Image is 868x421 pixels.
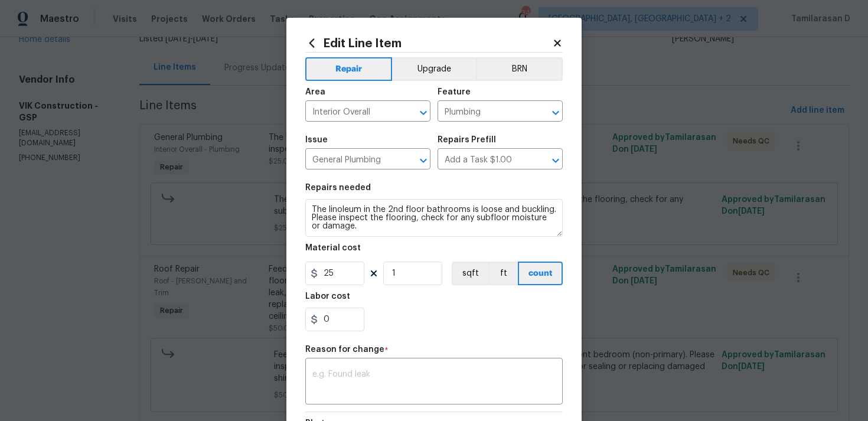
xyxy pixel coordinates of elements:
[305,199,563,237] textarea: The linoleum in the 2nd floor bathrooms is loose and buckling. Please inspect the flooring, check...
[518,262,563,285] button: count
[305,184,371,192] h5: Repairs needed
[452,262,488,285] button: sqft
[415,152,432,169] button: Open
[305,345,384,354] h5: Reason for change
[305,37,552,50] h2: Edit Line Item
[305,88,325,96] h5: Area
[305,244,361,252] h5: Material cost
[488,262,518,285] button: ft
[438,136,496,144] h5: Repairs Prefill
[547,152,564,169] button: Open
[438,88,471,96] h5: Feature
[476,57,563,81] button: BRN
[305,292,350,301] h5: Labor cost
[392,57,477,81] button: Upgrade
[415,105,432,121] button: Open
[305,136,328,144] h5: Issue
[547,105,564,121] button: Open
[305,57,392,81] button: Repair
